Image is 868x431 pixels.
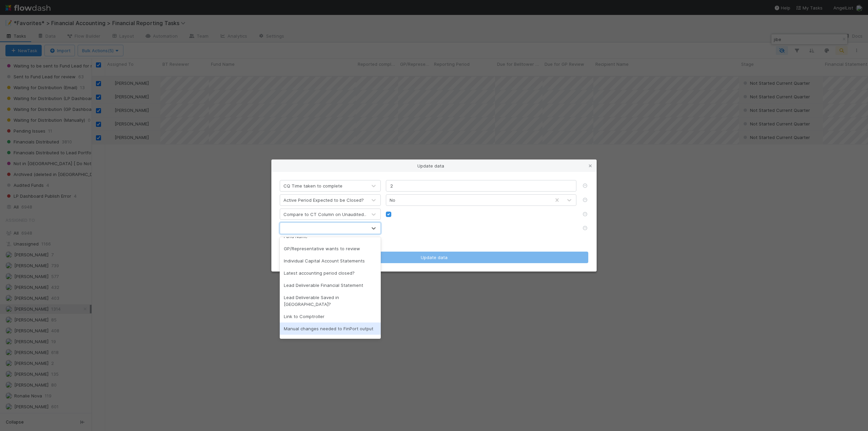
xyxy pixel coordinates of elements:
[283,197,364,203] div: Active Period Expected to be Closed?
[280,310,381,322] div: Link to Comptroller
[283,211,368,218] div: Compare to CT Column on Unaudited SOI reviewed?
[280,242,381,255] div: GP/Representative wants to review
[280,252,588,263] button: Update data
[386,180,576,192] input: 0
[280,267,381,279] div: Latest accounting period closed?
[272,160,596,172] div: Update data
[280,279,381,291] div: Lead Deliverable Financial Statement
[280,291,381,310] div: Lead Deliverable Saved in [GEOGRAPHIC_DATA]?
[283,182,342,189] div: CQ Time taken to complete
[280,335,381,347] div: Move to Waiting for Distribution Trigger
[280,322,381,335] div: Manual changes needed to FinPort output
[390,197,395,203] div: No
[280,255,381,267] div: Individual Capital Account Statements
